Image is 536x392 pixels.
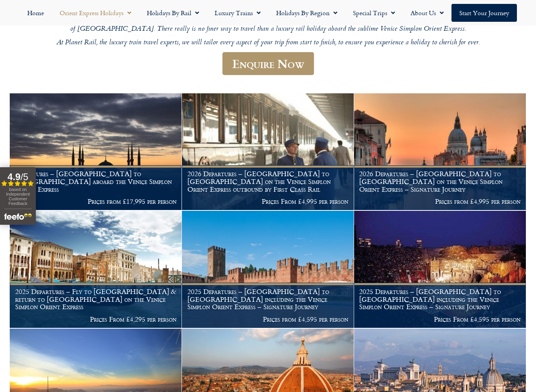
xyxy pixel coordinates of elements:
[359,315,520,323] p: Prices From £4,595 per person
[15,170,176,193] h1: Departures – [GEOGRAPHIC_DATA] to [GEOGRAPHIC_DATA] aboard the Venice Simplon Orient Express
[34,7,502,34] p: As day breaks you awake to ever-changing views as you travel through [GEOGRAPHIC_DATA] towards [G...
[10,211,182,328] a: 2025 Departures – Fly to [GEOGRAPHIC_DATA] & return to [GEOGRAPHIC_DATA] on the Venice Simplon Or...
[182,93,354,211] a: 2026 Departures – [GEOGRAPHIC_DATA] to [GEOGRAPHIC_DATA] on the Venice Simplon Orient Express out...
[207,4,268,22] a: Luxury Trains
[52,4,139,22] a: Orient Express Holidays
[19,4,52,22] a: Home
[15,288,176,311] h1: 2025 Departures – Fly to [GEOGRAPHIC_DATA] & return to [GEOGRAPHIC_DATA] on the Venice Simplon Or...
[345,4,403,22] a: Special Trips
[10,93,182,211] a: Departures – [GEOGRAPHIC_DATA] to [GEOGRAPHIC_DATA] aboard the Venice Simplon Orient Express Pric...
[403,4,451,22] a: About Us
[10,211,182,328] img: venice aboard the Orient Express
[34,38,502,47] p: At Planet Rail, the luxury train travel experts, we will tailor every aspect of your trip from st...
[359,198,520,205] p: Prices from £4,995 per person
[354,93,526,211] a: 2026 Departures – [GEOGRAPHIC_DATA] to [GEOGRAPHIC_DATA] on the Venice Simplon Orient Express – S...
[139,4,207,22] a: Holidays by Rail
[354,211,526,328] a: 2025 Departures – [GEOGRAPHIC_DATA] to [GEOGRAPHIC_DATA] including the Venice Simplon Orient Expr...
[182,211,354,328] a: 2025 Departures – [GEOGRAPHIC_DATA] to [GEOGRAPHIC_DATA] including the Venice Simplon Orient Expr...
[222,52,314,75] a: Enquire Now
[359,288,520,311] h1: 2025 Departures – [GEOGRAPHIC_DATA] to [GEOGRAPHIC_DATA] including the Venice Simplon Orient Expr...
[187,170,349,193] h1: 2026 Departures – [GEOGRAPHIC_DATA] to [GEOGRAPHIC_DATA] on the Venice Simplon Orient Express out...
[187,315,349,323] p: Prices from £4,595 per person
[15,315,176,323] p: Prices From £4,295 per person
[359,170,520,193] h1: 2026 Departures – [GEOGRAPHIC_DATA] to [GEOGRAPHIC_DATA] on the Venice Simplon Orient Express – S...
[354,93,526,210] img: Orient Express Special Venice compressed
[451,4,517,22] a: Start your Journey
[268,4,345,22] a: Holidays by Region
[4,4,532,22] nav: Menu
[187,288,349,311] h1: 2025 Departures – [GEOGRAPHIC_DATA] to [GEOGRAPHIC_DATA] including the Venice Simplon Orient Expr...
[187,198,349,205] p: Prices From £4,995 per person
[15,198,176,205] p: Prices from £17,995 per person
